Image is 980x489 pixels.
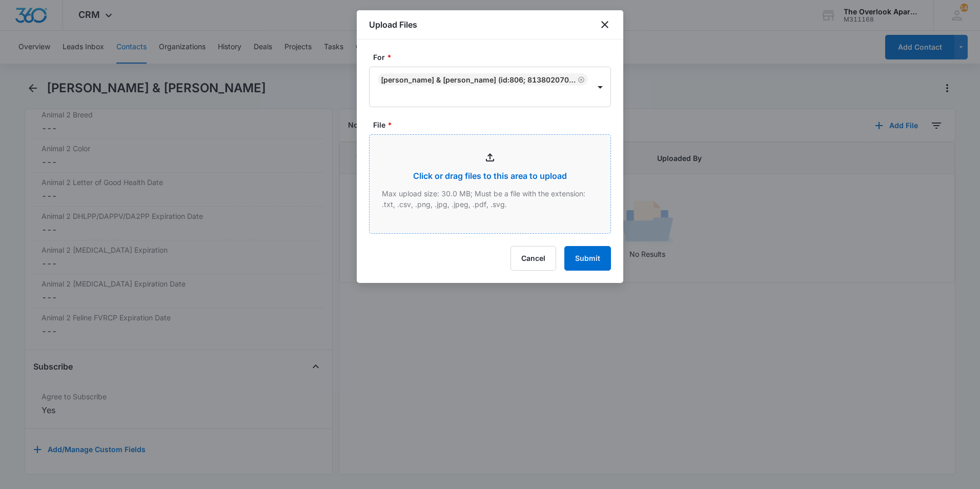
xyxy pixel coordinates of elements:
[511,246,556,271] button: Cancel
[373,119,615,130] label: File
[576,76,585,83] div: Remove Hannah Noemi Olmo Veigel & Steven Salgado (ID:806; 8138020707)
[381,75,576,84] div: [PERSON_NAME] & [PERSON_NAME] (ID:806; 8138020707)
[564,246,611,271] button: Submit
[369,18,417,31] h1: Upload Files
[599,18,611,31] button: close
[373,52,615,63] label: For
